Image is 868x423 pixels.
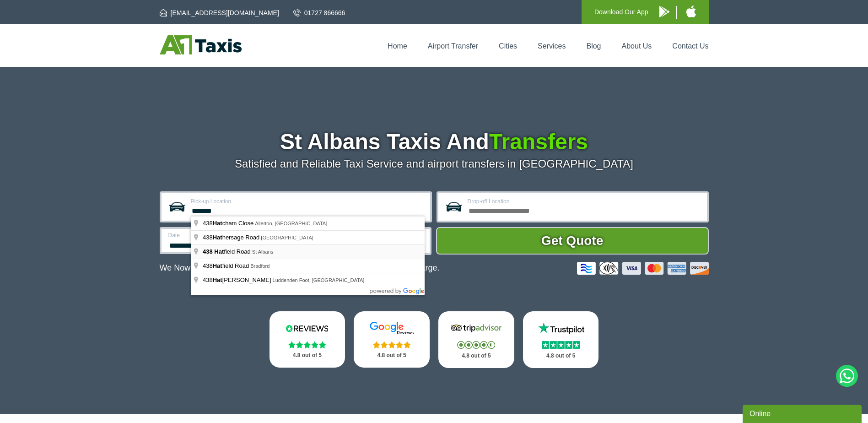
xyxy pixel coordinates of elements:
a: Trustpilot Stars 4.8 out of 5 [523,311,599,368]
img: A1 Taxis St Albans LTD [160,35,242,54]
label: Date [168,233,286,238]
a: Cities [499,42,517,50]
img: Google [364,321,419,335]
p: 4.8 out of 5 [533,350,589,362]
img: Credit And Debit Cards [577,262,709,275]
h1: St Albans Taxis And [160,131,709,153]
span: 438 cham Close [203,220,255,227]
p: 4.8 out of 5 [448,350,504,362]
p: We Now Accept Card & Contactless Payment In [160,263,440,273]
img: Stars [457,341,495,349]
span: Bradford [250,263,270,269]
a: [EMAIL_ADDRESS][DOMAIN_NAME] [160,8,279,17]
span: St Albans [252,249,273,255]
img: A1 Taxis Android App [659,6,669,17]
a: Airport Transfer [428,42,478,50]
p: 4.8 out of 5 [280,350,335,361]
img: A1 Taxis iPhone App [686,5,696,17]
img: Tripadvisor [449,321,504,335]
span: 438 hersage Road [203,234,261,241]
a: Home [388,42,407,50]
a: Reviews.io Stars 4.8 out of 5 [270,311,345,368]
a: Services [538,42,566,50]
a: About Us [622,42,652,50]
span: 438 [PERSON_NAME] [203,277,273,283]
img: Stars [373,341,411,348]
span: 438 [203,248,213,255]
a: Blog [586,42,601,50]
a: Contact Us [672,42,708,50]
p: 4.8 out of 5 [364,350,420,361]
a: Google Stars 4.8 out of 5 [354,311,430,368]
span: Hat [214,248,224,255]
button: Get Quote [436,227,709,255]
img: Stars [288,341,326,348]
span: Hat [213,220,222,227]
label: Pick-up Location [191,199,425,204]
span: Transfers [489,130,588,154]
img: Trustpilot [534,321,588,335]
label: Drop-off Location [468,199,701,204]
p: Download Our App [594,6,648,18]
span: Hat [213,277,222,283]
a: 01727 866666 [293,8,345,17]
iframe: chat widget [743,403,863,423]
span: [GEOGRAPHIC_DATA] [261,235,313,240]
img: Stars [542,341,580,349]
span: 438 field Road [203,262,250,269]
span: field Road [203,248,252,255]
span: Luddenden Foot, [GEOGRAPHIC_DATA] [273,277,365,283]
p: Satisfied and Reliable Taxi Service and airport transfers in [GEOGRAPHIC_DATA] [160,157,709,170]
span: Hat [213,262,222,269]
a: Tripadvisor Stars 4.8 out of 5 [438,311,514,368]
img: Reviews.io [280,321,334,335]
span: Allerton, [GEOGRAPHIC_DATA] [255,221,327,226]
span: Hat [213,234,222,241]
